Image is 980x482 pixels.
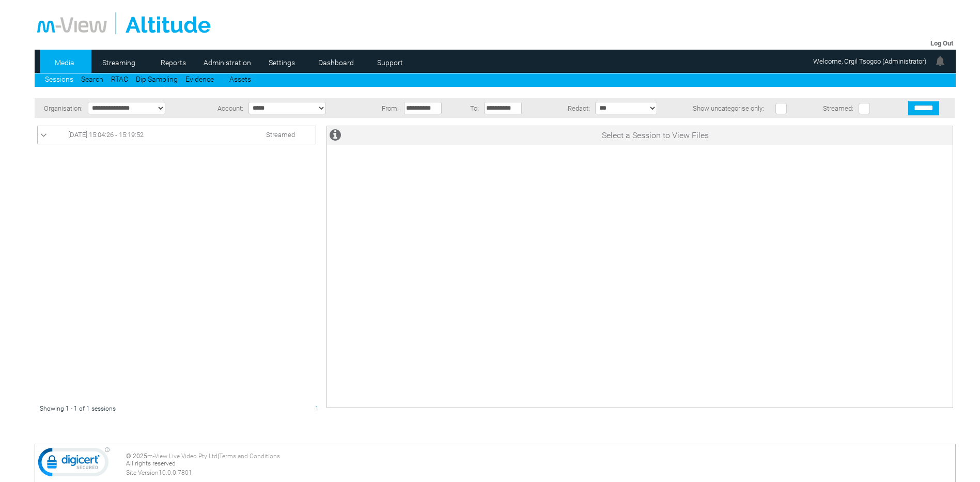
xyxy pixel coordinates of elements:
[126,453,953,476] div: © 2025 | All rights reserved
[126,469,953,476] div: Site Version
[45,75,73,83] a: Sessions
[365,55,415,70] a: Support
[202,98,246,118] td: Account:
[542,98,593,118] td: Redact:
[147,453,217,460] a: m-View Live Video Pty Ltd
[934,55,946,67] img: bell24.png
[930,39,953,47] a: Log Out
[35,98,85,118] td: Organisation:
[40,55,90,70] a: Media
[311,55,361,70] a: Dashboard
[823,104,853,112] span: Streamed:
[266,131,295,139] span: Streamed
[159,469,192,476] span: 10.0.0.7801
[203,55,253,70] a: Administration
[40,129,313,141] a: [DATE] 15:04:26 - 15:19:52
[38,447,110,482] img: DigiCert Secured Site Seal
[81,75,103,83] a: Search
[68,131,144,139] span: [DATE] 15:04:26 - 15:19:52
[693,104,764,112] span: Show uncategorise only:
[315,405,319,412] span: 1
[229,75,251,83] a: Assets
[111,75,128,83] a: RTAC
[257,55,307,70] a: Settings
[219,453,280,460] a: Terms and Conditions
[148,55,198,70] a: Reports
[136,75,178,83] a: Dip Sampling
[462,98,481,118] td: To:
[370,98,401,118] td: From:
[94,55,144,70] a: Streaming
[40,405,116,412] span: Showing 1 - 1 of 1 sessions
[185,75,214,83] a: Evidence
[358,126,953,145] td: Select a Session to View Files
[813,57,926,65] span: Welcome, Orgil Tsogoo (Administrator)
